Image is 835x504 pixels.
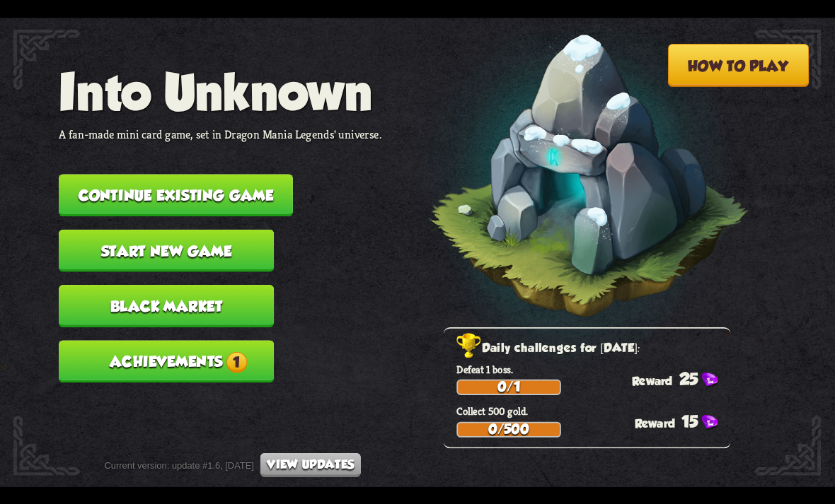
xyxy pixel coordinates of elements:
h2: Daily challenges for [DATE]: [456,338,730,359]
p: Collect 500 gold. [456,404,730,418]
div: 15 [635,411,731,430]
h1: Into Unknown [59,63,381,119]
button: How to play [668,44,810,87]
button: Achievements1 [59,340,274,382]
span: 1 [226,351,247,373]
div: 25 [632,369,730,388]
img: Golden_Trophy_Icon.png [456,333,482,359]
button: Black Market [59,285,274,327]
p: A fan-made mini card game, set in Dragon Mania Legends' universe. [59,127,381,141]
button: View updates [260,452,361,476]
div: 0/1 [458,380,560,393]
p: Defeat 1 boss. [456,362,730,375]
div: Current version: update #1.6, [DATE] [105,452,362,476]
button: Start new game [59,229,274,271]
div: 0/500 [458,423,560,435]
button: Continue existing game [59,174,293,216]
